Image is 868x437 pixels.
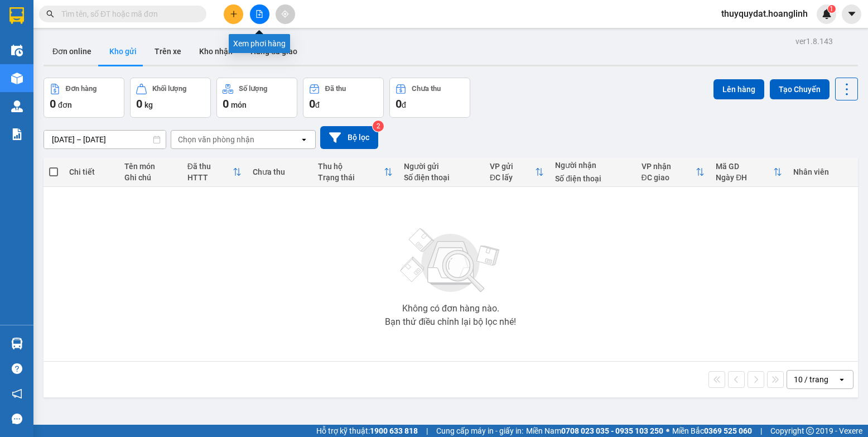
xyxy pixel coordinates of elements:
[716,173,773,182] div: Ngày ĐH
[11,45,23,56] img: warehouse-icon
[795,35,833,47] div: ver 1.8.143
[760,425,762,437] span: |
[828,5,836,13] sup: 1
[190,38,242,65] button: Kho nhận
[793,167,852,176] div: Nhân viên
[490,173,535,182] div: ĐC lấy
[642,162,696,171] div: VP nhận
[100,38,146,65] button: Kho gửi
[58,100,72,109] span: đơn
[253,167,307,176] div: Chưa thu
[373,121,384,132] sup: 2
[303,78,384,118] button: Đã thu0đ
[404,162,479,171] div: Người gửi
[12,388,22,399] span: notification
[555,161,630,170] div: Người nhận
[672,425,752,437] span: Miền Bắc
[69,167,113,176] div: Chi tiết
[316,425,418,437] span: Hỗ trợ kỹ thuật:
[44,78,124,118] button: Đơn hàng0đơn
[830,5,833,13] span: 1
[561,426,663,435] strong: 0708 023 035 - 0935 103 250
[231,100,247,109] span: món
[187,162,233,171] div: Đã thu
[44,38,100,65] button: Đơn online
[136,97,142,111] span: 0
[11,73,23,84] img: warehouse-icon
[276,4,295,24] button: aim
[555,174,630,183] div: Số điện thoại
[230,10,238,18] span: plus
[412,85,441,93] div: Chưa thu
[704,426,752,435] strong: 0369 525 060
[46,10,54,18] span: search
[146,38,190,65] button: Trên xe
[402,100,406,109] span: đ
[318,162,383,171] div: Thu hộ
[66,85,97,93] div: Đơn hàng
[526,425,663,437] span: Miền Nam
[716,162,773,171] div: Mã GD
[281,10,289,18] span: aim
[216,78,297,118] button: Số lượng0món
[770,79,830,99] button: Tạo Chuyến
[712,7,817,21] span: thuyquydat.hoanglinh
[315,100,320,109] span: đ
[642,173,696,182] div: ĐC giao
[12,363,22,374] span: question-circle
[484,157,549,187] th: Toggle SortBy
[490,162,535,171] div: VP gửi
[178,134,254,145] div: Chọn văn phòng nhận
[124,162,176,171] div: Tên món
[12,414,22,424] span: message
[325,85,346,93] div: Đã thu
[11,338,23,349] img: warehouse-icon
[11,128,23,140] img: solution-icon
[436,425,523,437] span: Cung cấp máy in - giấy in:
[130,78,211,118] button: Khối lượng0kg
[152,85,186,93] div: Khối lượng
[187,173,233,182] div: HTTT
[842,4,861,24] button: caret-down
[396,97,402,111] span: 0
[44,131,166,148] input: Select a date range.
[389,78,470,118] button: Chưa thu0đ
[182,157,247,187] th: Toggle SortBy
[239,85,267,93] div: Số lượng
[224,4,243,24] button: plus
[61,8,193,20] input: Tìm tên, số ĐT hoặc mã đơn
[636,157,711,187] th: Toggle SortBy
[318,173,383,182] div: Trạng thái
[144,100,153,109] span: kg
[255,10,263,18] span: file-add
[385,318,516,326] div: Bạn thử điều chỉnh lại bộ lọc nhé!
[309,97,315,111] span: 0
[395,222,507,300] img: svg+xml;base64,PHN2ZyBjbGFzcz0ibGlzdC1wbHVnX19zdmciIHhtbG5zPSJodHRwOi8vd3d3LnczLm9yZy8yMDAwL3N2Zy...
[666,429,669,433] span: ⚪️
[124,173,176,182] div: Ghi chú
[847,9,857,19] span: caret-down
[837,375,846,384] svg: open
[822,9,832,19] img: icon-new-feature
[9,7,24,24] img: logo-vxr
[710,157,787,187] th: Toggle SortBy
[229,34,290,53] div: Xem phơi hàng
[713,79,764,99] button: Lên hàng
[250,4,269,24] button: file-add
[402,304,499,313] div: Không có đơn hàng nào.
[312,157,398,187] th: Toggle SortBy
[11,100,23,112] img: warehouse-icon
[320,126,378,149] button: Bộ lọc
[50,97,56,111] span: 0
[806,427,814,435] span: copyright
[300,135,308,144] svg: open
[794,374,828,385] div: 10 / trang
[223,97,229,111] span: 0
[426,425,428,437] span: |
[404,173,479,182] div: Số điện thoại
[370,426,418,435] strong: 1900 633 818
